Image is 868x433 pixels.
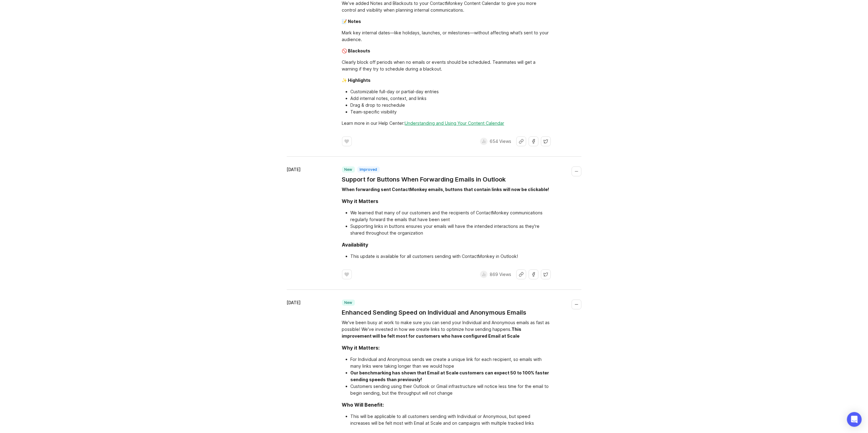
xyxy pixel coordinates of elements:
button: Share on Facebook [529,136,539,146]
div: Learn more in our Help Center: [342,120,551,127]
p: new [344,300,352,305]
div: Why it Matters [342,197,379,205]
li: Add internal notes, context, and links [351,95,551,102]
button: Collapse changelog entry [572,300,582,309]
li: Customers sending using their Outlook or Gmail infrastructure will notice less time for the email... [351,383,551,397]
div: Our benchmarking has shown that Email at Scale customers can expect 50 to 100% faster sending spe... [351,370,549,382]
div: Mark key internal dates—like holidays, launches, or milestones—without affecting what’s sent to y... [342,29,551,43]
div: Why it Matters: [342,344,380,351]
div: Open Intercom Messenger [847,412,862,427]
div: 🚫 Blackouts [342,48,371,53]
li: Team-specific visibility [351,109,551,115]
div: We've been busy at work to make sure you can send your Individual and Anonymous emails as fast as... [342,319,551,339]
p: new [344,167,352,172]
a: Support for Buttons When Forwarding Emails in Outlook [342,175,506,184]
div: When forwarding sent ContactMonkey emails, buttons that contain links will now be clickable! [342,187,549,192]
time: [DATE] [287,300,301,305]
button: Collapse changelog entry [572,167,582,176]
button: Share on Facebook [529,270,539,279]
time: [DATE] [287,167,301,172]
li: This will be applicable to all customers sending with Individual or Anonymous, but speed increase... [351,413,551,427]
li: We learned that many of our customers and the recipients of ContactMonkey communications regularl... [351,209,551,223]
button: Share on X [541,136,551,146]
div: Availability [342,241,368,248]
p: 654 Views [490,138,512,144]
li: For Individual and Anonymous sends we create a unique link for each recipient, so emails with man... [351,356,551,370]
li: This update is available for all customers sending with ContactMonkey in Outlook! [351,253,551,260]
button: Share link [516,136,526,146]
li: Drag & drop to reschedule [351,102,551,109]
div: Who Will Benefit: [342,401,384,408]
div: 📝 Notes [342,19,361,24]
div: ✨ Highlights [342,78,371,83]
button: Share link [516,270,526,279]
li: Supporting links in buttons ensures your emails will have the intended interactions as they're sh... [351,223,551,236]
div: Clearly block off periods when no emails or events should be scheduled. Teammates will get a warn... [342,59,551,72]
a: Understanding and Using Your Content Calendar [405,121,504,126]
button: Share on X [541,270,551,279]
li: Customizable full-day or partial-day entries [351,88,551,95]
p: 869 Views [490,271,512,278]
a: Enhanced Sending Speed on Individual and Anonymous Emails [342,308,527,317]
p: improved [360,167,377,172]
